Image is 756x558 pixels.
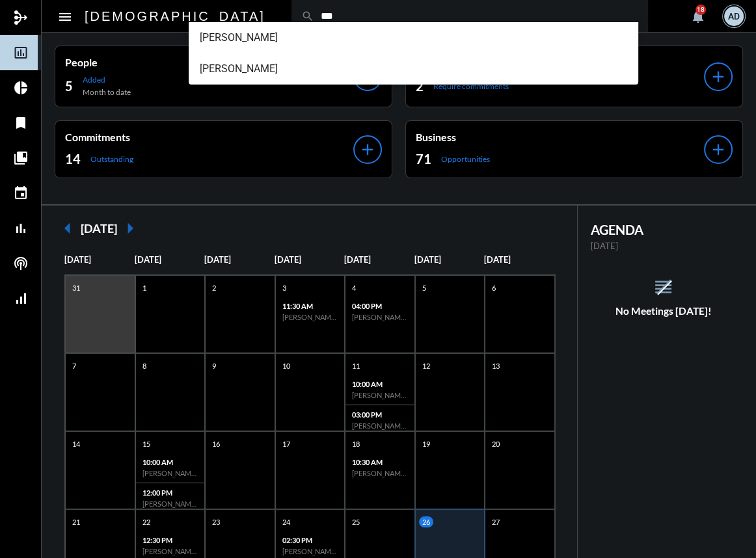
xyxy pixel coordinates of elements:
[55,215,81,241] mat-icon: arrow_left
[83,87,131,97] p: Month to date
[709,140,727,159] mat-icon: add
[209,360,219,371] p: 9
[419,438,433,449] p: 19
[139,360,150,371] p: 8
[142,458,198,466] p: 10:00 AM
[484,254,554,265] p: [DATE]
[591,222,737,237] h2: AGENDA
[419,360,433,371] p: 12
[139,282,150,293] p: 1
[13,220,29,236] mat-icon: bar_chart
[419,282,429,293] p: 5
[416,77,424,95] h2: 2
[279,516,293,527] p: 24
[344,254,414,265] p: [DATE]
[352,313,408,321] h6: [PERSON_NAME] - Relationship
[352,421,408,430] h6: [PERSON_NAME] - Investment
[591,241,737,251] p: [DATE]
[69,516,83,527] p: 21
[13,115,29,131] mat-icon: bookmark
[414,254,485,265] p: [DATE]
[433,81,509,91] p: Require commitments
[52,3,78,29] button: Toggle sidenav
[64,254,135,265] p: [DATE]
[85,6,265,27] h2: [DEMOGRAPHIC_DATA]
[13,291,29,306] mat-icon: signal_cellular_alt
[419,516,433,527] p: 26
[690,8,706,24] mat-icon: notifications
[69,360,79,371] p: 7
[578,305,750,317] h5: No Meetings [DATE]!
[349,282,359,293] p: 4
[81,221,117,235] h2: [DATE]
[142,469,198,477] h6: [PERSON_NAME] - Relationship
[282,313,338,321] h6: [PERSON_NAME] - Relationship
[358,140,377,159] mat-icon: add
[139,516,154,527] p: 22
[135,254,205,265] p: [DATE]
[489,282,499,293] p: 6
[142,488,198,497] p: 12:00 PM
[142,547,198,555] h6: [PERSON_NAME] - Action
[57,9,73,25] mat-icon: Side nav toggle icon
[282,536,338,544] p: 02:30 PM
[65,131,353,143] p: Commitments
[83,75,131,85] p: Added
[489,360,503,371] p: 13
[13,80,29,96] mat-icon: pie_chart
[416,131,704,143] p: Business
[13,256,29,271] mat-icon: podcasts
[441,154,490,164] p: Opportunities
[65,56,353,68] p: People
[352,410,408,419] p: 03:00 PM
[13,150,29,166] mat-icon: collections_bookmark
[709,68,727,86] mat-icon: add
[209,438,223,449] p: 16
[282,547,338,555] h6: [PERSON_NAME] - Action
[301,10,314,23] mat-icon: search
[352,458,408,466] p: 10:30 AM
[69,282,83,293] p: 31
[349,360,363,371] p: 11
[279,282,290,293] p: 3
[139,438,154,449] p: 15
[349,438,363,449] p: 18
[13,10,29,25] mat-icon: mediation
[724,7,744,26] div: AD
[275,254,345,265] p: [DATE]
[695,5,706,15] div: 18
[349,516,363,527] p: 25
[282,302,338,310] p: 11:30 AM
[352,302,408,310] p: 04:00 PM
[204,254,275,265] p: [DATE]
[13,45,29,60] mat-icon: insert_chart_outlined
[489,438,503,449] p: 20
[352,380,408,388] p: 10:00 AM
[209,282,219,293] p: 2
[352,391,408,399] h6: [PERSON_NAME] - Action
[13,185,29,201] mat-icon: event
[199,53,627,85] span: [PERSON_NAME]
[416,150,431,168] h2: 71
[279,360,293,371] p: 10
[142,536,198,544] p: 12:30 PM
[489,516,503,527] p: 27
[142,499,198,508] h6: [PERSON_NAME] - Relationship
[65,77,73,95] h2: 5
[352,469,408,477] h6: [PERSON_NAME] - Action
[199,22,627,53] span: [PERSON_NAME]
[279,438,293,449] p: 17
[69,438,83,449] p: 14
[653,276,674,298] mat-icon: reorder
[65,150,81,168] h2: 14
[209,516,223,527] p: 23
[90,154,133,164] p: Outstanding
[117,215,143,241] mat-icon: arrow_right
